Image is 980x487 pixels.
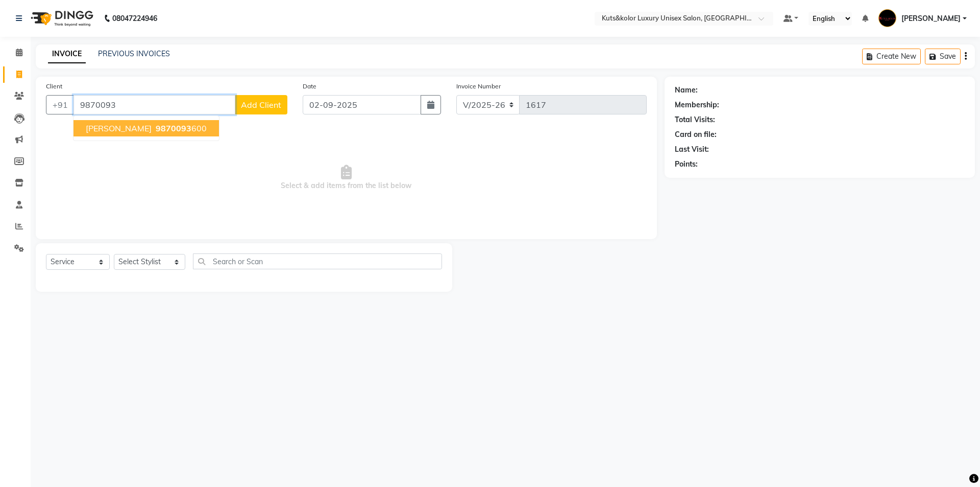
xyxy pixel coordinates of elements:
[98,49,170,58] a: PREVIOUS INVOICES
[46,82,62,91] label: Client
[878,9,896,27] img: Jasim Ansari
[46,95,75,114] button: +91
[303,82,316,91] label: Date
[154,123,207,133] ngb-highlight: 600
[73,95,235,114] input: Search by Name/Mobile/Email/Code
[862,49,921,64] button: Create New
[925,49,961,64] button: Save
[675,159,698,170] div: Points:
[675,114,715,125] div: Total Visits:
[193,253,442,269] input: Search or Scan
[156,123,191,133] span: 9870093
[86,123,152,133] span: [PERSON_NAME]
[112,4,157,33] b: 08047224946
[241,100,281,110] span: Add Client
[675,144,709,155] div: Last Visit:
[675,85,698,96] div: Name:
[48,45,86,63] a: INVOICE
[675,100,719,110] div: Membership:
[901,13,961,24] span: [PERSON_NAME]
[456,82,501,91] label: Invoice Number
[26,4,96,33] img: logo
[235,95,287,114] button: Add Client
[675,129,717,140] div: Card on file:
[46,127,647,229] span: Select & add items from the list below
